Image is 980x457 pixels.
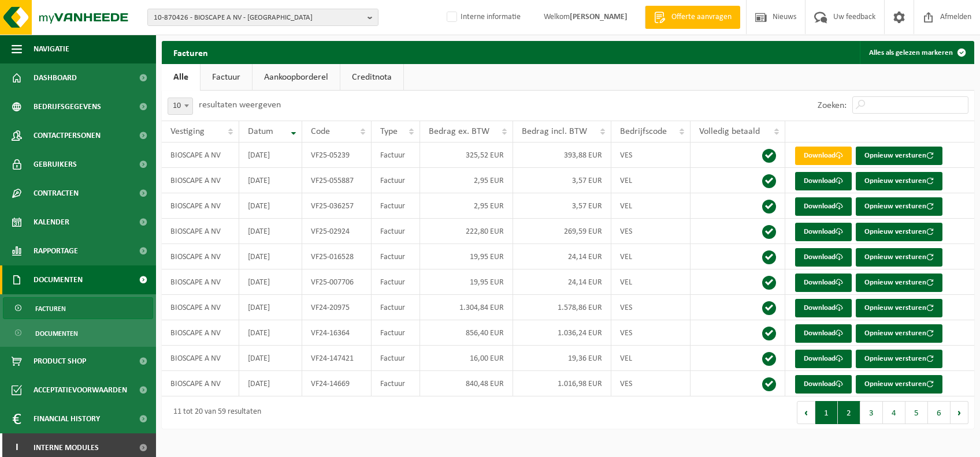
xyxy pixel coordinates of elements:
[513,320,611,346] td: 1.036,24 EUR
[162,320,239,346] td: BIOSCAPE A NV
[420,193,513,219] td: 2,95 EUR
[239,219,302,244] td: [DATE]
[372,320,420,346] td: Factuur
[34,404,100,433] span: Financial History
[302,143,372,168] td: VF25-05239
[302,346,372,371] td: VF24-147421
[162,219,239,244] td: BIOSCAPE A NV
[34,237,78,265] span: Rapportage
[168,98,192,114] span: 10
[795,223,852,241] a: Download
[513,346,611,371] td: 19,36 EUR
[856,248,942,267] button: Opnieuw versturen
[201,64,252,91] a: Factuur
[611,143,691,168] td: VES
[611,371,691,396] td: VES
[795,324,852,343] a: Download
[372,269,420,295] td: Factuur
[420,244,513,269] td: 19,95 EUR
[372,371,420,396] td: Factuur
[522,127,587,136] span: Bedrag incl. BTW
[253,64,340,91] a: Aankoopborderel
[795,375,852,394] a: Download
[856,324,942,343] button: Opnieuw versturen
[302,295,372,320] td: VF24-20975
[302,244,372,269] td: VF25-016528
[162,371,239,396] td: BIOSCAPE A NV
[34,121,101,150] span: Contactpersonen
[838,401,860,424] button: 2
[34,376,127,404] span: Acceptatievoorwaarden
[199,100,281,110] label: resultaten weergeven
[611,320,691,346] td: VES
[513,295,611,320] td: 1.578,86 EUR
[162,64,200,91] a: Alle
[420,168,513,193] td: 2,95 EUR
[513,168,611,193] td: 3,57 EUR
[372,219,420,244] td: Factuur
[795,350,852,368] a: Download
[513,219,611,244] td: 269,59 EUR
[795,274,852,292] a: Download
[795,197,852,216] a: Download
[372,168,420,193] td: Factuur
[818,101,847,110] label: Zoeken:
[154,9,363,27] span: 10-870426 - BIOSCAPE A NV - [GEOGRAPHIC_DATA]
[611,244,691,269] td: VEL
[340,64,403,91] a: Creditnota
[162,41,220,63] h2: Facturen
[239,269,302,295] td: [DATE]
[248,127,273,136] span: Datum
[420,219,513,244] td: 222,80 EUR
[372,143,420,168] td: Factuur
[860,401,883,424] button: 3
[856,147,942,165] button: Opnieuw versturen
[645,6,740,29] a: Offerte aanvragen
[302,168,372,193] td: VF25-055887
[168,98,193,115] span: 10
[513,143,611,168] td: 393,88 EUR
[513,244,611,269] td: 24,14 EUR
[162,346,239,371] td: BIOSCAPE A NV
[239,143,302,168] td: [DATE]
[239,371,302,396] td: [DATE]
[380,127,398,136] span: Type
[302,320,372,346] td: VF24-16364
[429,127,489,136] span: Bedrag ex. BTW
[34,150,77,179] span: Gebruikers
[3,322,153,344] a: Documenten
[856,223,942,241] button: Opnieuw versturen
[795,172,852,190] a: Download
[34,265,83,294] span: Documenten
[795,248,852,267] a: Download
[420,346,513,371] td: 16,00 EUR
[856,299,942,317] button: Opnieuw versturen
[420,269,513,295] td: 19,95 EUR
[239,346,302,371] td: [DATE]
[239,168,302,193] td: [DATE]
[34,179,79,208] span: Contracten
[147,9,378,26] button: 10-870426 - BIOSCAPE A NV - [GEOGRAPHIC_DATA]
[162,269,239,295] td: BIOSCAPE A NV
[611,295,691,320] td: VES
[162,193,239,219] td: BIOSCAPE A NV
[34,35,69,63] span: Navigatie
[856,375,942,394] button: Opnieuw versturen
[302,219,372,244] td: VF25-02924
[856,350,942,368] button: Opnieuw versturen
[34,347,86,376] span: Product Shop
[815,401,838,424] button: 1
[239,193,302,219] td: [DATE]
[570,13,628,21] strong: [PERSON_NAME]
[34,63,77,92] span: Dashboard
[513,193,611,219] td: 3,57 EUR
[162,295,239,320] td: BIOSCAPE A NV
[513,371,611,396] td: 1.016,98 EUR
[162,244,239,269] td: BIOSCAPE A NV
[611,346,691,371] td: VEL
[372,346,420,371] td: Factuur
[162,143,239,168] td: BIOSCAPE A NV
[856,172,942,190] button: Opnieuw versturen
[905,401,928,424] button: 5
[928,401,951,424] button: 6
